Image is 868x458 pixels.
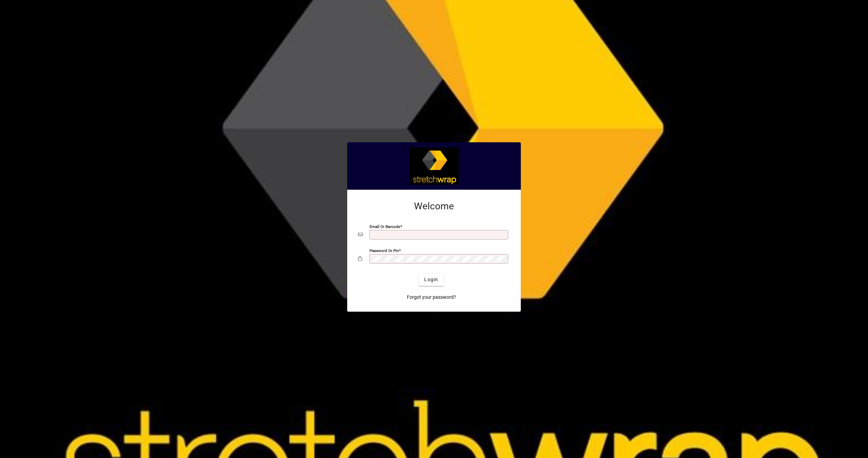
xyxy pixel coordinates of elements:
span: Forgot your password? [407,294,456,301]
a: Forgot your password? [404,291,459,304]
mat-label: Password or Pin [370,248,399,253]
mat-label: Email or Barcode [370,224,400,229]
h2: Welcome [358,201,510,212]
button: Login [419,274,443,286]
span: Login [424,276,438,283]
